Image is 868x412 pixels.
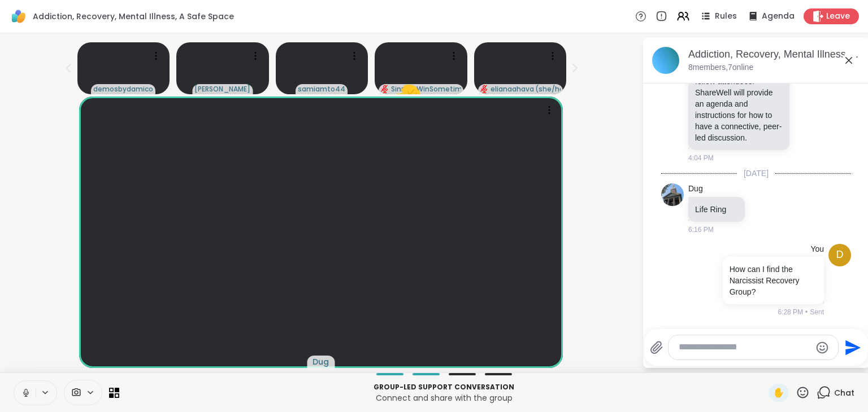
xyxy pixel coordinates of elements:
span: elianaahava2022 [491,85,534,94]
h4: You [810,244,824,255]
span: audio-muted [480,85,488,93]
span: Agenda [762,11,795,22]
button: Send [839,335,864,360]
div: Addiction, Recovery, Mental Illness, A Safe Space, [DATE] [688,47,860,62]
img: ShareWell Logomark [9,7,28,26]
p: Connect and share with the group [126,392,762,404]
a: Dug [688,183,703,195]
span: • [805,307,808,317]
span: Addiction, Recovery, Mental Illness, A Safe Space [33,11,234,22]
span: demosbydamico [93,85,153,94]
span: ( she/her ) [535,85,561,94]
span: 4:04 PM [688,153,714,163]
p: Life Ring [695,204,738,215]
span: Sent [810,307,824,317]
img: https://sharewell-space-live.sfo3.digitaloceanspaces.com/user-generated/2a03586b-6f45-4b87-ae61-c... [661,183,684,206]
span: Rules [715,11,737,22]
span: [DATE] [737,168,775,179]
p: Group-led support conversation [126,382,762,392]
span: Chat [834,387,854,398]
textarea: Type your message [679,341,810,353]
span: 6:16 PM [688,225,714,235]
button: Emoji picker [815,341,829,354]
img: Addiction, Recovery, Mental Illness, A Safe Space, Oct 10 [652,47,679,74]
p: 8 members, 7 online [688,62,753,73]
p: How can I find the Narcissist Recovery Group? [730,264,817,297]
span: Leave [826,11,850,22]
span: Dug [313,356,329,367]
span: ✋ [773,386,784,400]
span: [PERSON_NAME] [194,85,250,94]
span: d [836,247,844,262]
span: samiamto44 [298,85,345,94]
span: 6:28 PM [778,307,803,317]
